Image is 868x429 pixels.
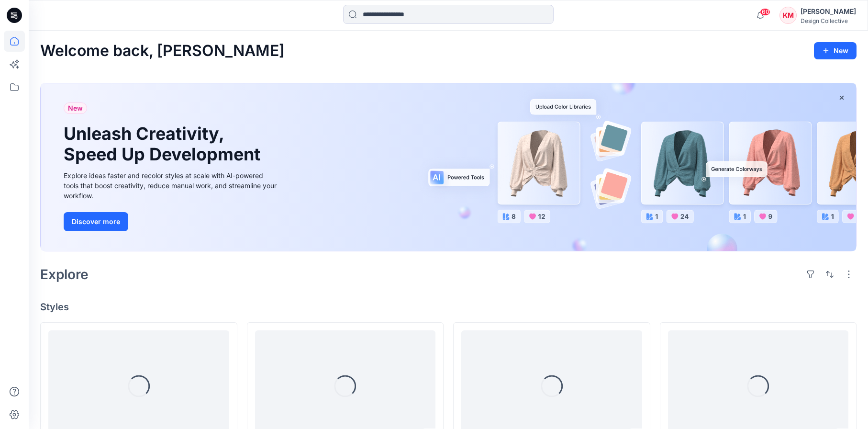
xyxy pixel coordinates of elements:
a: Discover more [64,212,279,231]
h2: Explore [40,267,89,282]
button: Discover more [64,212,128,231]
div: Explore ideas faster and recolor styles at scale with AI-powered tools that boost creativity, red... [64,170,279,201]
span: New [68,102,83,114]
h2: Welcome back, [PERSON_NAME] [40,42,285,60]
h1: Unleash Creativity, Speed Up Development [64,124,265,165]
h4: Styles [40,301,857,313]
div: Design Collective [801,17,856,24]
div: [PERSON_NAME] [801,6,856,17]
button: New [814,42,857,59]
span: 60 [760,8,770,16]
div: KM [779,7,797,24]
